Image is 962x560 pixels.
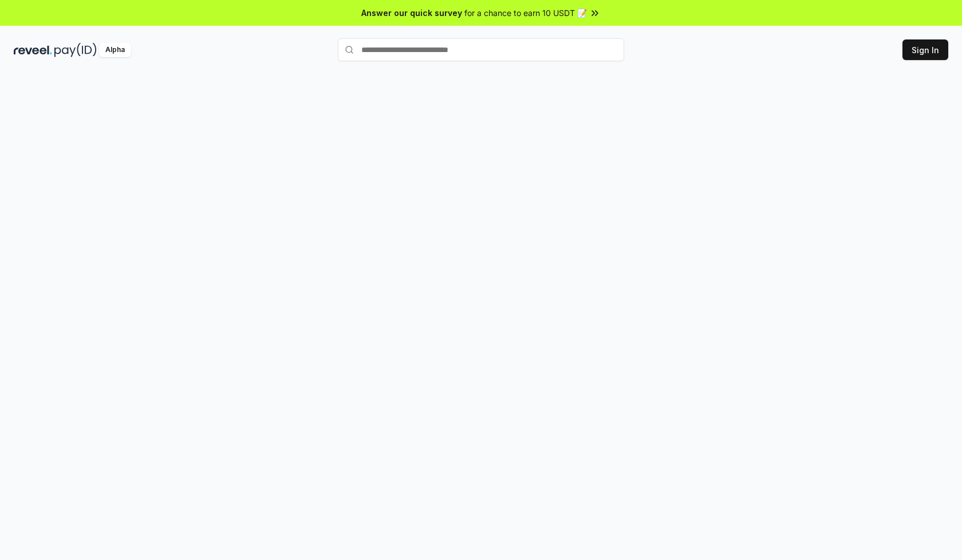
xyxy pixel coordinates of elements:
[361,7,462,19] span: Answer our quick survey
[902,39,948,60] button: Sign In
[464,7,587,19] span: for a chance to earn 10 USDT 📝
[99,43,131,57] div: Alpha
[14,43,52,57] img: reveel_dark
[54,43,97,57] img: pay_id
